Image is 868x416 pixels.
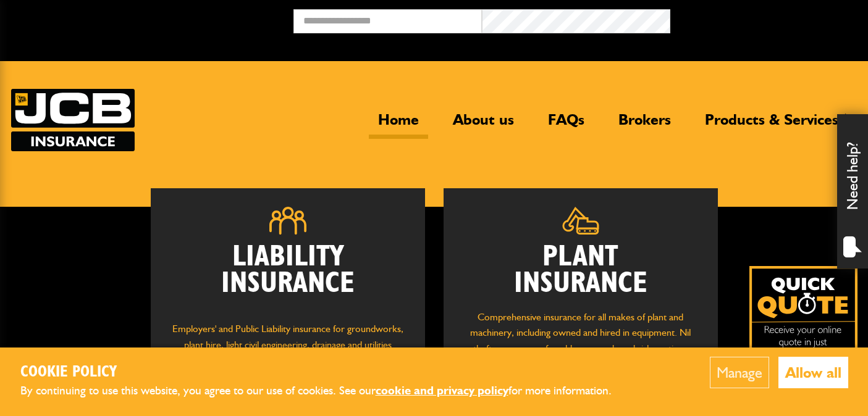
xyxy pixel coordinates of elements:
[11,89,135,151] a: JCB Insurance Services
[462,244,699,297] h2: Plant Insurance
[539,110,594,139] a: FAQs
[609,110,680,139] a: Brokers
[20,381,632,401] p: By continuing to use this website, you agree to our use of cookies. See our for more information.
[462,309,699,372] p: Comprehensive insurance for all makes of plant and machinery, including owned and hired in equipm...
[11,89,135,151] img: JCB Insurance Services logo
[670,9,859,28] button: Broker Login
[20,363,632,382] h2: Cookie Policy
[778,357,848,388] button: Allow all
[837,114,868,268] div: Need help?
[169,244,407,309] h2: Liability Insurance
[444,110,523,139] a: About us
[369,110,428,139] a: Home
[710,357,769,388] button: Manage
[376,383,508,397] a: cookie and privacy policy
[169,321,407,380] p: Employers' and Public Liability insurance for groundworks, plant hire, light civil engineering, d...
[749,266,857,374] img: Quick Quote
[696,110,848,139] a: Products & Services
[749,266,857,374] a: Get your insurance quote isn just 2-minutes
